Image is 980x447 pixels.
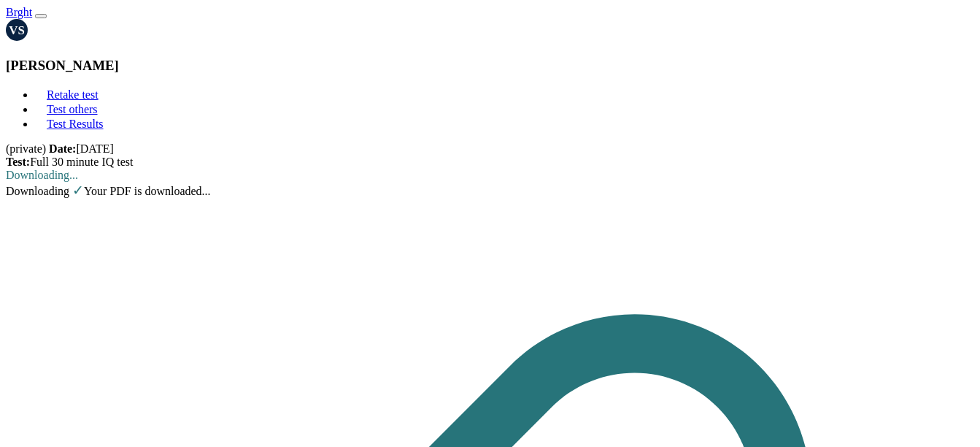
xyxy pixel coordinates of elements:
[46,142,114,155] time: [DATE]
[35,118,104,130] a: Test Results
[72,183,84,198] span: ✓
[49,142,76,155] b: Date:
[6,156,974,169] div: Full 30 minute IQ test
[6,58,974,74] h3: [PERSON_NAME]
[6,169,974,197] span: Downloading
[35,103,98,115] a: Test others
[72,185,211,197] span: Your PDF is downloaded...
[6,6,32,18] a: Brght
[6,169,78,181] span: Downloading...
[6,142,974,169] div: (private)
[35,88,99,101] a: Retake test
[6,156,30,168] b: Test:
[9,23,25,37] text: VS
[35,14,47,18] button: Toggle navigation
